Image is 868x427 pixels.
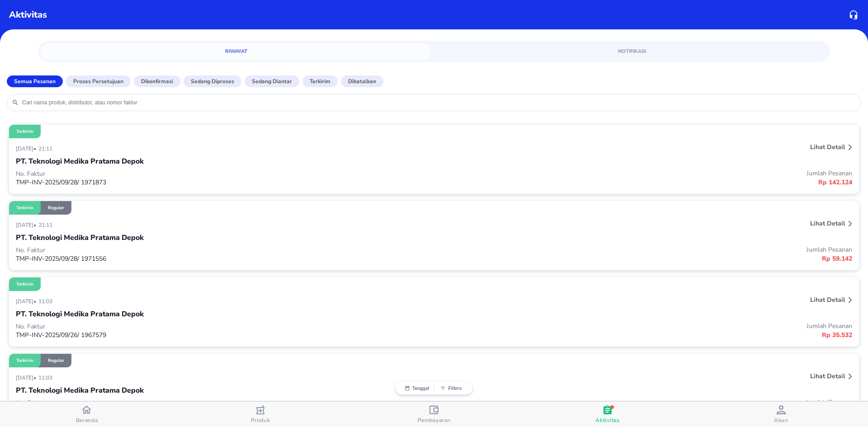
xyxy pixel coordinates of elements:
[16,232,144,243] p: PT. Teknologi Medika Pratama Depok
[810,372,845,380] p: Lihat detail
[595,417,619,424] span: Aktivitas
[21,99,856,106] input: Cari nama produk, distributor, atau nomor faktur
[73,77,123,85] p: Proses Persetujuan
[16,128,33,135] p: Terkirim
[141,77,173,85] p: Dikonfirmasi
[16,298,38,305] p: [DATE] •
[66,75,131,87] button: Proses Persetujuan
[341,75,383,87] button: Dibatalkan
[16,169,434,178] p: No. Faktur
[251,417,270,424] span: Produk
[48,205,64,211] p: Reguler
[16,246,434,254] p: No. Faktur
[810,296,845,304] p: Lihat detail
[437,43,827,60] a: Notifikasi
[16,322,434,331] p: No. Faktur
[38,374,55,381] p: 11:03
[245,75,299,87] button: Sedang diantar
[134,75,180,87] button: Dikonfirmasi
[400,385,434,391] button: Tanggal
[16,357,33,364] p: Terkirim
[48,357,64,364] p: Reguler
[7,75,63,87] button: Semua Pesanan
[16,281,33,287] p: Terkirim
[434,322,852,330] p: Jumlah Pesanan
[41,43,431,60] a: Riwayat
[302,75,338,87] button: Terkirim
[348,77,376,85] p: Dibatalkan
[434,169,852,178] p: Jumlah Pesanan
[418,417,451,424] span: Pembayaran
[16,221,38,229] p: [DATE] •
[310,77,330,85] p: Terkirim
[191,77,234,85] p: Sedang diproses
[38,298,55,305] p: 11:03
[16,331,434,339] p: TMP-INV-2025/09/26/ 1967579
[434,398,852,407] p: Jumlah Pesanan
[46,47,426,56] span: Riwayat
[521,402,694,427] button: Aktivitas
[38,41,830,60] div: simple tabs
[76,417,98,424] span: Beranda
[16,309,144,319] p: PT. Teknologi Medika Pratama Depok
[14,77,56,85] p: Semua Pesanan
[810,143,845,151] p: Lihat detail
[16,254,434,263] p: TMP-INV-2025/09/28/ 1971556
[694,402,868,427] button: Akun
[810,219,845,228] p: Lihat detail
[434,178,852,187] p: Rp 142.124
[774,417,788,424] span: Akun
[38,145,55,152] p: 21:11
[16,178,434,187] p: TMP-INV-2025/09/28/ 1971873
[347,402,521,427] button: Pembayaran
[434,330,852,340] p: Rp 35.532
[16,374,38,381] p: [DATE] •
[16,205,33,211] p: Terkirim
[16,145,38,152] p: [DATE] •
[16,156,144,167] p: PT. Teknologi Medika Pratama Depok
[442,47,822,56] span: Notifikasi
[16,399,434,407] p: No. Faktur
[184,75,241,87] button: Sedang diproses
[9,8,47,22] p: Aktivitas
[434,385,468,391] button: Filters
[252,77,292,85] p: Sedang diantar
[38,221,55,229] p: 21:11
[434,245,852,254] p: Jumlah Pesanan
[434,254,852,263] p: Rp 59.142
[174,402,347,427] button: Produk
